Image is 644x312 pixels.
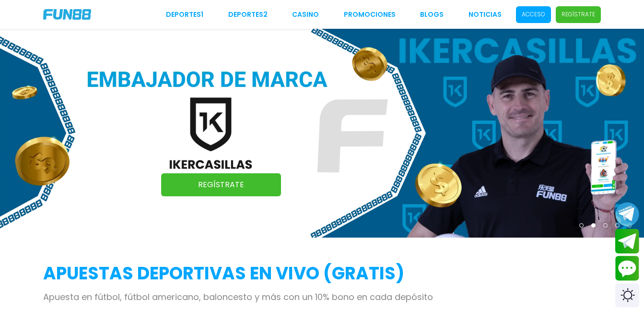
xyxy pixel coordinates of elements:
a: Deportes2 [228,10,268,20]
p: Regístrate [562,10,595,19]
button: Contact customer service [615,256,639,281]
button: Join telegram channel [615,202,639,227]
div: Switch theme [615,283,639,307]
img: Company Logo [43,9,91,20]
a: Regístrate [161,173,281,196]
a: NOTICIAS [468,10,502,20]
button: Join telegram [615,229,639,254]
a: BLOGS [420,10,444,20]
a: CASINO [292,10,319,20]
h2: APUESTAS DEPORTIVAS EN VIVO (gratis) [43,261,601,287]
p: Apuesta en fútbol, fútbol americano, baloncesto y más con un 10% bono en cada depósito [43,290,601,303]
p: Acceso [522,10,545,19]
a: Deportes1 [166,10,203,20]
a: Promociones [344,10,396,20]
